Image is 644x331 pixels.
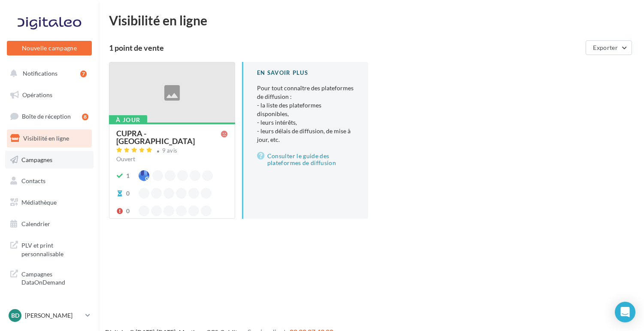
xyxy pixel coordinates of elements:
span: BD [11,311,19,320]
span: Calendrier [21,220,50,227]
p: Pour tout connaître des plateformes de diffusion : [257,84,354,144]
button: Notifications 7 [5,64,90,83]
span: PLV et print personnalisable [21,239,88,258]
div: Open Intercom Messenger [615,302,635,322]
div: 0 [126,207,130,215]
li: - leurs délais de diffusion, de mise à jour, etc. [257,127,354,144]
span: Ouvert [116,155,135,162]
span: Campagnes [21,156,52,163]
div: 0 [126,189,130,198]
a: Visibilité en ligne [5,129,94,147]
a: Calendrier [5,215,94,233]
a: Campagnes DataOnDemand [5,265,94,290]
a: Campagnes [5,151,94,169]
li: - leurs intérêts, [257,118,354,127]
span: Contacts [21,177,45,184]
span: Opérations [22,91,52,98]
div: 8 [82,113,88,120]
div: 1 [126,172,130,180]
a: Boîte de réception8 [5,107,94,126]
div: Visibilité en ligne [109,14,634,27]
span: Campagnes DataOnDemand [21,268,88,287]
div: En savoir plus [257,69,354,77]
a: Contacts [5,172,94,190]
a: PLV et print personnalisable [5,236,94,261]
span: Exporter [593,44,618,51]
a: Médiathèque [5,193,94,211]
li: - la liste des plateformes disponibles, [257,101,354,118]
a: Opérations [5,86,94,104]
a: Consulter le guide des plateformes de diffusion [257,151,354,168]
button: Exporter [586,40,632,55]
span: Boîte de réception [22,113,71,120]
div: À jour [109,115,147,125]
div: 9 avis [162,148,178,153]
span: Médiathèque [21,199,57,206]
a: 9 avis [116,146,228,156]
span: Notifications [23,70,57,77]
button: Nouvelle campagne [7,41,92,55]
div: CUPRA - [GEOGRAPHIC_DATA] [116,129,221,145]
p: [PERSON_NAME] [25,311,82,320]
div: 7 [80,70,87,77]
div: 1 point de vente [109,44,582,52]
a: BD [PERSON_NAME] [7,307,92,324]
span: Visibilité en ligne [23,135,69,142]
